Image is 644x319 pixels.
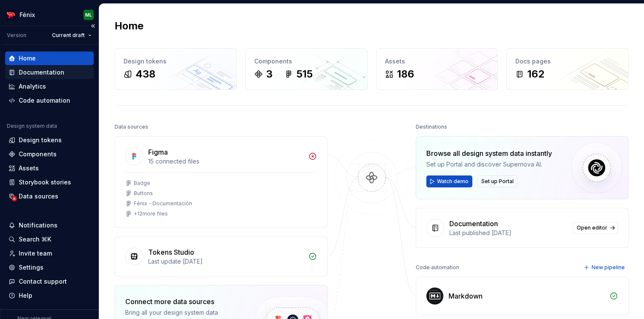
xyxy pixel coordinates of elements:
[5,94,94,107] a: Code automation
[134,200,192,207] div: Fénix - Documentación
[5,233,94,246] button: Search ⌘K
[87,20,99,32] button: Collapse sidebar
[506,48,629,90] a: Docs pages162
[19,221,57,230] div: Notifications
[477,175,517,187] button: Set up Portal
[48,29,95,41] button: Current draft
[245,48,368,90] a: Components3515
[577,224,607,231] span: Open editor
[5,190,94,203] a: Data sources
[115,236,328,276] a: Tokens StudioLast update [DATE]
[19,263,43,272] div: Settings
[481,178,514,185] span: Set up Portal
[5,247,94,260] a: Invite team
[85,11,92,18] div: ML
[20,11,35,19] div: Fénix
[19,235,51,244] div: Search ⌘K
[115,136,328,228] a: Figma15 connected filesBadgeButtonsFénix - Documentación+12more files
[449,218,498,229] div: Documentation
[19,249,52,258] div: Invite team
[19,164,39,172] div: Assets
[19,291,32,300] div: Help
[385,57,489,66] div: Assets
[449,229,568,237] div: Last published [DATE]
[148,147,168,157] div: Figma
[125,296,240,307] div: Connect more data sources
[5,218,94,232] button: Notifications
[448,291,483,301] div: Markdown
[397,67,414,81] div: 186
[376,48,498,90] a: Assets186
[2,6,97,24] button: FénixML
[426,160,552,169] div: Set up Portal and discover Supernova AI.
[5,275,94,288] button: Contact support
[416,121,447,133] div: Destinations
[19,82,46,91] div: Analytics
[573,222,618,234] a: Open editor
[266,67,273,81] div: 3
[148,247,194,257] div: Tokens Studio
[148,257,303,266] div: Last update [DATE]
[581,262,629,273] button: New pipeline
[5,175,94,189] a: Storybook stories
[5,147,94,161] a: Components
[426,148,552,158] div: Browse all design system data instantly
[19,68,64,77] div: Documentation
[19,192,58,201] div: Data sources
[254,57,359,66] div: Components
[19,277,67,286] div: Contact support
[437,178,469,185] span: Watch demo
[134,210,168,217] div: + 12 more files
[592,264,625,271] span: New pipeline
[19,136,62,144] div: Design tokens
[5,133,94,147] a: Design tokens
[7,32,26,39] div: Version
[134,180,150,187] div: Badge
[5,66,94,79] a: Documentation
[416,262,459,273] div: Code automation
[5,289,94,302] button: Help
[5,161,94,175] a: Assets
[527,67,544,81] div: 162
[5,261,94,274] a: Settings
[7,123,57,129] div: Design system data
[115,19,144,33] h2: Home
[148,157,303,166] div: 15 connected files
[52,32,85,39] span: Current draft
[19,54,36,63] div: Home
[296,67,313,81] div: 515
[135,67,155,81] div: 438
[426,175,472,187] button: Watch demo
[124,57,228,66] div: Design tokens
[5,80,94,93] a: Analytics
[6,10,16,20] img: c22002f0-c20a-4db5-8808-0be8483c155a.png
[19,178,71,187] div: Storybook stories
[115,121,148,133] div: Data sources
[19,96,70,105] div: Code automation
[134,190,153,197] div: Buttons
[19,150,57,158] div: Components
[515,57,620,66] div: Docs pages
[115,48,237,90] a: Design tokens438
[5,52,94,65] a: Home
